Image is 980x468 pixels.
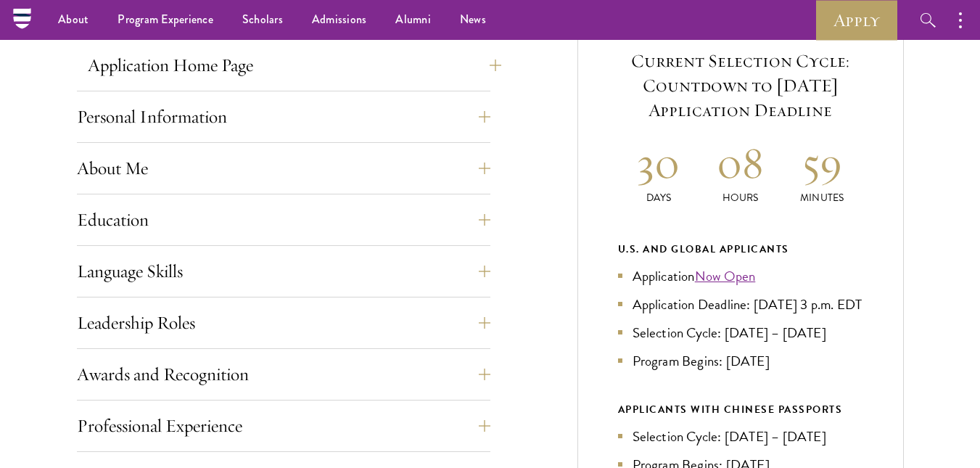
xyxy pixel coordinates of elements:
[618,401,863,419] div: APPLICANTS WITH CHINESE PASSPORTS
[618,136,700,190] h2: 30
[77,151,490,186] button: About Me
[77,254,490,289] button: Language Skills
[77,202,490,237] button: Education
[88,48,501,83] button: Application Home Page
[77,99,490,134] button: Personal Information
[618,49,863,123] h5: Current Selection Cycle: Countdown to [DATE] Application Deadline
[781,190,863,205] p: Minutes
[699,136,781,190] h2: 08
[618,322,863,343] li: Selection Cycle: [DATE] – [DATE]
[781,136,863,190] h2: 59
[618,350,863,371] li: Program Begins: [DATE]
[699,190,781,205] p: Hours
[618,240,863,258] div: U.S. and Global Applicants
[77,357,490,392] button: Awards and Recognition
[695,266,756,287] a: Now Open
[77,305,490,340] button: Leadership Roles
[618,266,863,287] li: Application
[618,426,863,447] li: Selection Cycle: [DATE] – [DATE]
[618,294,863,315] li: Application Deadline: [DATE] 3 p.m. EDT
[618,190,700,205] p: Days
[77,409,490,443] button: Professional Experience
